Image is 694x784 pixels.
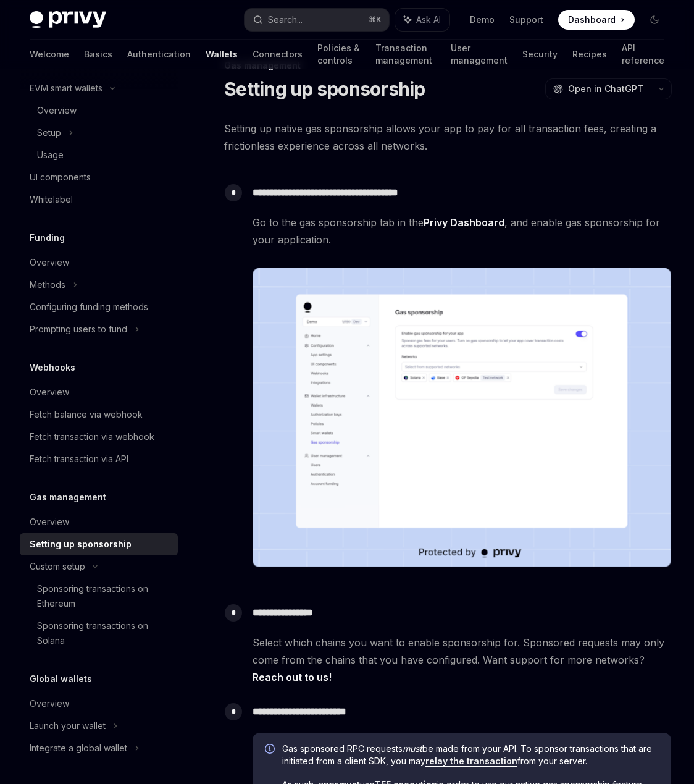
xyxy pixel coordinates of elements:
div: Overview [37,103,77,118]
div: Fetch transaction via webhook [30,429,154,444]
a: Sponsoring transactions on Ethereum [20,578,178,615]
a: Connectors [253,40,303,69]
a: Basics [84,40,112,69]
button: Ask AI [395,9,449,31]
div: Launch your wallet [30,719,106,733]
div: Fetch balance via webhook [30,407,143,422]
div: Overview [30,696,69,711]
a: Overview [20,693,178,715]
div: Prompting users to fund [30,322,127,337]
div: Overview [30,385,69,400]
a: User management [451,40,508,69]
div: Setting up sponsorship [30,537,132,552]
a: Security [522,40,558,69]
a: Fetch transaction via webhook [20,426,178,448]
a: Support [509,14,543,26]
div: Overview [30,515,69,529]
span: Ask AI [416,14,441,26]
span: ⌘ K [369,15,382,25]
div: Configuring funding methods [30,300,148,314]
span: Dashboard [568,14,616,26]
div: Overview [30,255,69,270]
a: Setting up sponsorship [20,533,178,555]
h5: Webhooks [30,360,75,375]
a: Reach out to us! [253,671,332,684]
a: Privy Dashboard [424,216,504,229]
span: Open in ChatGPT [568,83,643,95]
h5: Funding [30,230,65,245]
a: Wallets [206,40,238,69]
a: Overview [20,251,178,274]
span: Setting up native gas sponsorship allows your app to pay for all transaction fees, creating a fri... [224,120,672,154]
a: Dashboard [558,10,635,30]
a: Fetch balance via webhook [20,403,178,426]
div: Integrate a global wallet [30,741,127,756]
a: Usage [20,144,178,166]
a: UI components [20,166,178,188]
a: Fetch transaction via API [20,448,178,470]
div: Setup [37,125,61,140]
a: Policies & controls [317,40,361,69]
a: Configuring funding methods [20,296,178,318]
div: Search... [268,12,303,27]
div: Sponsoring transactions on Ethereum [37,581,170,611]
span: Go to the gas sponsorship tab in the , and enable gas sponsorship for your application. [253,214,671,248]
a: Overview [20,511,178,533]
a: Overview [20,99,178,122]
em: must [403,743,422,754]
div: Usage [37,148,64,162]
a: Welcome [30,40,69,69]
svg: Info [265,744,277,756]
a: Whitelabel [20,188,178,211]
a: relay the transaction [425,756,517,767]
a: Authentication [127,40,191,69]
a: Demo [470,14,495,26]
h1: Setting up sponsorship [224,78,425,100]
div: Sponsoring transactions on Solana [37,618,170,648]
div: Methods [30,277,65,292]
a: Overview [20,381,178,403]
div: Whitelabel [30,192,73,207]
button: Search...⌘K [245,9,389,31]
img: dark logo [30,11,106,28]
h5: Gas management [30,490,106,505]
h5: Global wallets [30,672,92,686]
div: Fetch transaction via API [30,452,128,466]
div: Custom setup [30,559,85,574]
button: Open in ChatGPT [545,78,651,99]
a: Sponsoring transactions on Solana [20,615,178,652]
a: Recipes [572,40,607,69]
a: Transaction management [375,40,436,69]
img: images/gas-sponsorship.png [253,268,671,567]
span: Select which chains you want to enable sponsorship for. Sponsored requests may only come from the... [253,634,671,686]
div: UI components [30,170,91,185]
span: Gas sponsored RPC requests be made from your API. To sponsor transactions that are initiated from... [282,743,659,767]
a: API reference [622,40,664,69]
button: Toggle dark mode [645,10,664,30]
